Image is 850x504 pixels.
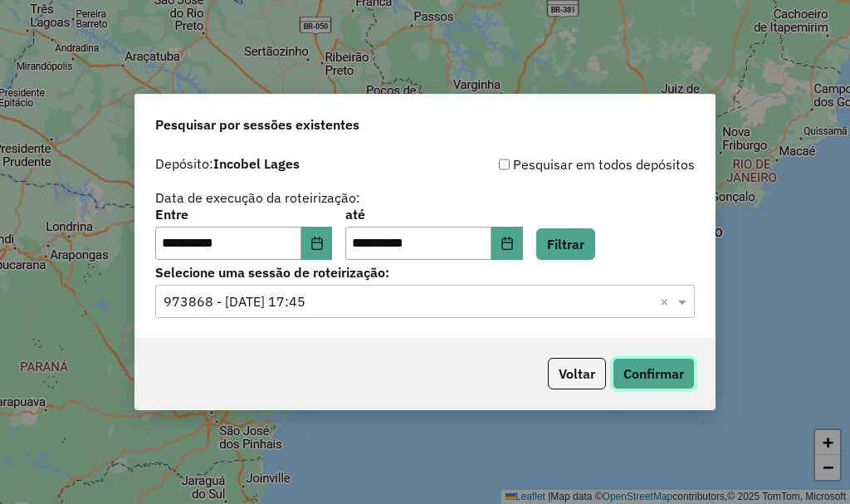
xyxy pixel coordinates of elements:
[213,155,300,172] strong: Incobel Lages
[613,358,695,389] button: Confirmar
[491,227,523,260] button: Choose Date
[155,204,332,224] label: Entre
[155,188,360,208] label: Data de execução da roteirização:
[301,227,333,260] button: Choose Date
[548,358,606,389] button: Voltar
[155,115,359,135] span: Pesquisar por sessões existentes
[155,154,300,174] label: Depósito:
[155,262,695,282] label: Selecione uma sessão de roteirização:
[345,204,522,224] label: até
[425,154,695,174] div: Pesquisar em todos depósitos
[536,228,595,260] button: Filtrar
[660,291,674,311] span: Clear all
